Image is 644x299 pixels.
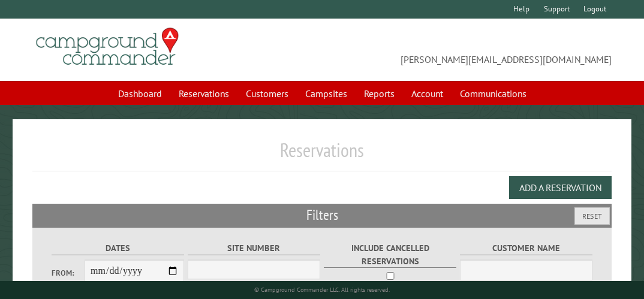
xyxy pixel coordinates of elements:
[52,267,85,279] label: From:
[32,23,182,70] img: Campground Commander
[322,33,612,67] span: [PERSON_NAME][EMAIL_ADDRESS][DOMAIN_NAME]
[32,138,612,171] h1: Reservations
[32,204,612,226] h2: Filters
[324,241,456,268] label: Include Cancelled Reservations
[298,82,354,105] a: Campsites
[509,176,612,199] button: Add a Reservation
[171,82,236,105] a: Reservations
[404,82,450,105] a: Account
[574,207,610,225] button: Reset
[239,82,296,105] a: Customers
[453,82,534,105] a: Communications
[188,241,320,255] label: Site Number
[111,82,169,105] a: Dashboard
[254,286,390,294] small: © Campground Commander LLC. All rights reserved.
[357,82,402,105] a: Reports
[460,241,592,255] label: Customer Name
[52,241,184,255] label: Dates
